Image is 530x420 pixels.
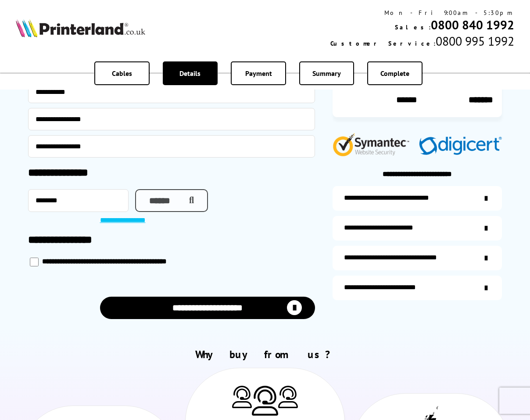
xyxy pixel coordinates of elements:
[252,386,278,416] img: Printer Experts
[179,69,201,78] span: Details
[431,17,514,33] a: 0800 840 1992
[436,33,514,49] span: 0800 995 1992
[16,348,514,361] h2: Why buy from us?
[245,69,272,78] span: Payment
[232,386,252,408] img: Printer Experts
[380,69,409,78] span: Complete
[312,69,341,78] span: Summary
[333,216,502,241] a: items-arrive
[395,23,431,31] span: Sales:
[112,69,132,78] span: Cables
[333,276,502,300] a: secure-website
[16,19,145,37] img: Printerland Logo
[333,186,502,211] a: additional-ink
[333,246,502,270] a: additional-cables
[330,9,514,17] div: Mon - Fri 9:00am - 5:30pm
[278,386,298,408] img: Printer Experts
[330,39,436,47] span: Customer Service:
